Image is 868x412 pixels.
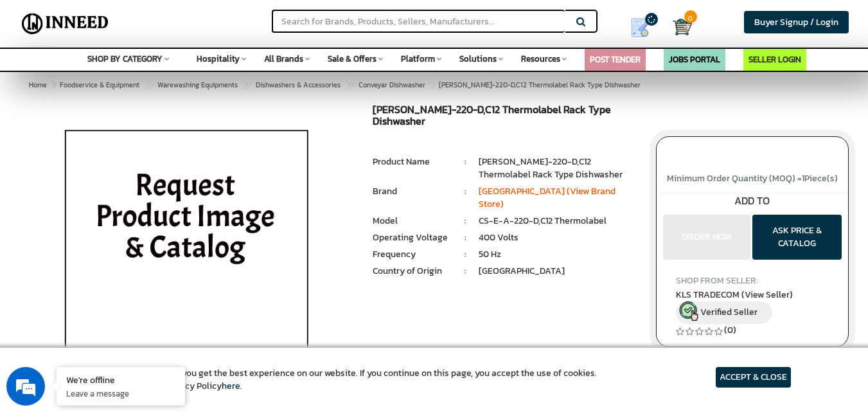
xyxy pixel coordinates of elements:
[373,104,636,130] h1: [PERSON_NAME]-220-D,C12 Thermolabel Rack Type Dishwasher
[700,305,757,319] span: Verified Seller
[359,80,425,90] span: Conveyar Dishwasher
[479,248,637,261] li: 50 Hz
[676,288,829,324] a: KLS TRADECOM (View Seller) Verified Seller
[77,367,597,393] article: We use cookies to ensure you get the best experience on our website. If you continue on this page...
[479,265,637,278] li: [GEOGRAPHIC_DATA]
[479,184,616,211] a: [GEOGRAPHIC_DATA] (View Brand Store)
[60,80,139,90] span: Foodservice & Equipment
[669,53,720,66] a: JOBS PORTAL
[373,265,452,278] li: Country of Origin
[679,301,698,321] img: inneed-verified-seller-icon.png
[57,80,641,90] span: [PERSON_NAME]-220-D,C12 Thermolabel Rack Type Dishwasher
[155,77,240,93] a: Warewashing Equipments
[744,11,849,33] a: Buyer Signup / Login
[430,77,436,93] span: >
[345,77,351,93] span: >
[676,288,793,301] span: KLS TRADECOM (View Seller)
[748,53,801,66] a: SELLER LOGIN
[802,172,804,185] span: 1
[479,156,637,181] li: [PERSON_NAME]-220-D,C12 Thermolabel Rack Type Dishwasher
[452,265,479,278] li: :
[356,77,428,93] a: Conveyar Dishwasher
[17,8,113,40] img: Inneed.Market
[328,53,376,65] span: Sale & Offers
[452,231,479,244] li: :
[752,215,842,260] button: ASK PRICE & CATALOG
[684,10,697,23] span: 0
[373,185,452,198] li: Brand
[373,215,452,228] li: Model
[26,77,49,93] a: Home
[630,18,650,37] img: Show My Quotes
[373,248,452,261] li: Frequency
[66,373,175,386] div: We're offline
[590,53,641,66] a: POST TENDER
[57,77,142,93] a: Foodservice & Equipment
[144,77,150,93] span: >
[716,367,791,388] article: ACCEPT & CLOSE
[616,13,673,42] a: my Quotes
[479,231,637,244] li: 400 Volts
[724,323,736,337] a: (0)
[657,193,848,208] div: ADD TO
[66,388,175,399] p: Leave a message
[521,53,560,65] span: Resources
[479,215,637,228] li: CS-E-A-220-D,C12 Thermolabel
[197,53,240,65] span: Hospitality
[459,53,497,65] span: Solutions
[667,172,838,185] span: Minimum Order Quantity (MOQ) = Piece(s)
[264,53,303,65] span: All Brands
[256,80,341,90] span: Dishwashers & Accessories
[272,10,565,33] input: Search for Brands, Products, Sellers, Manufacturers...
[754,15,838,29] span: Buyer Signup / Login
[253,77,343,93] a: Dishwashers & Accessories
[157,80,238,90] span: Warewashing Equipments
[373,231,452,244] li: Operating Voltage
[452,185,479,198] li: :
[401,53,435,65] span: Platform
[452,248,479,261] li: :
[676,276,829,285] h4: SHOP FROM SELLER:
[373,156,452,168] li: Product Name
[87,53,163,65] span: SHOP BY CATEGORY
[242,77,249,93] span: >
[51,80,55,90] span: >
[452,156,479,168] li: :
[452,215,479,228] li: :
[673,17,692,37] img: Cart
[222,379,240,393] a: here
[673,13,681,41] a: Cart 0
